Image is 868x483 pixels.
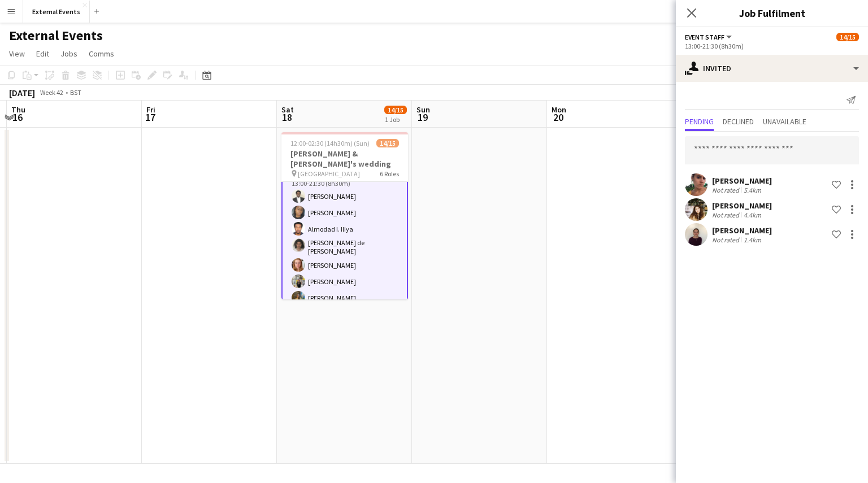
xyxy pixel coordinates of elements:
[723,118,754,125] span: Declined
[290,139,370,147] span: 12:00-02:30 (14h30m) (Sun)
[712,211,741,219] div: Not rated
[145,111,155,124] span: 17
[384,106,407,114] span: 14/15
[550,111,566,124] span: 20
[763,118,806,125] span: Unavailable
[376,139,399,147] span: 14/15
[676,55,868,82] div: Invited
[415,111,430,124] span: 19
[70,88,81,97] div: BST
[385,115,406,124] div: 1 Job
[281,132,408,299] app-job-card: 12:00-02:30 (14h30m) (Sun)14/15[PERSON_NAME] & [PERSON_NAME]'s wedding [GEOGRAPHIC_DATA]6 RolesBa...
[36,49,49,59] span: Edit
[741,236,763,244] div: 1.4km
[281,105,294,115] span: Sat
[23,1,90,23] button: External Events
[552,105,566,115] span: Mon
[32,46,54,61] a: Edit
[281,149,408,169] h3: [PERSON_NAME] & [PERSON_NAME]'s wedding
[37,88,66,97] span: Week 42
[11,105,25,115] span: Thu
[712,201,772,211] div: [PERSON_NAME]
[712,176,772,186] div: [PERSON_NAME]
[380,169,399,178] span: 6 Roles
[146,105,155,115] span: Fri
[280,111,294,124] span: 18
[9,49,25,59] span: View
[741,211,763,219] div: 4.4km
[685,42,859,50] div: 13:00-21:30 (8h30m)
[685,118,714,125] span: Pending
[5,46,29,61] a: View
[685,33,724,41] span: Event staff
[84,46,119,61] a: Comms
[298,169,360,178] span: [GEOGRAPHIC_DATA]
[676,6,868,20] h3: Job Fulfilment
[416,105,430,115] span: Sun
[60,49,77,59] span: Jobs
[10,111,25,124] span: 16
[741,186,763,194] div: 5.4km
[9,87,35,98] div: [DATE]
[281,168,408,327] app-card-role: Event staff3I2A7/813:00-21:30 (8h30m)[PERSON_NAME][PERSON_NAME]Almodad I. Iliya[PERSON_NAME] de [...
[89,49,114,59] span: Comms
[712,236,741,244] div: Not rated
[685,33,734,41] button: Event staff
[712,186,741,194] div: Not rated
[712,225,772,236] div: [PERSON_NAME]
[836,33,859,41] span: 14/15
[9,27,103,44] h1: External Events
[56,46,82,61] a: Jobs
